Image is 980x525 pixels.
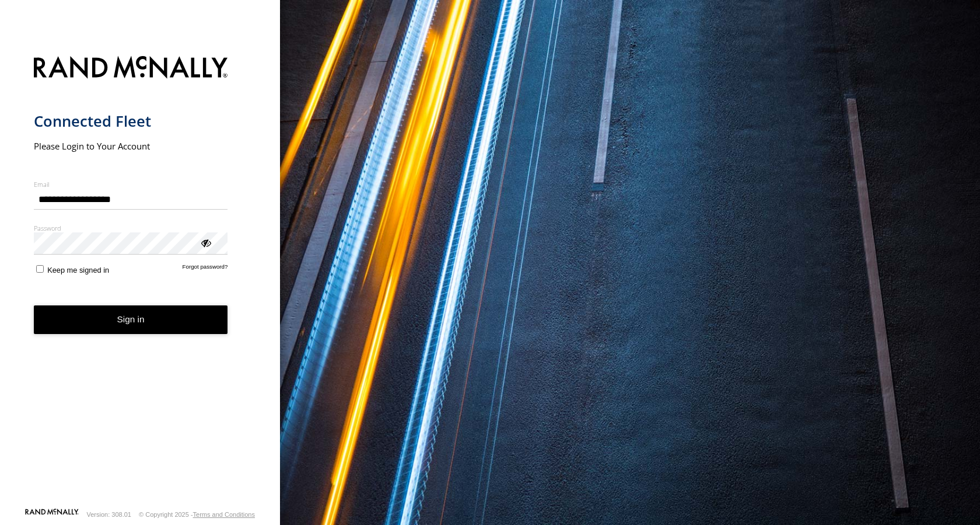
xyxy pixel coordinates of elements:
button: Sign in [34,305,228,334]
label: Password [34,224,228,232]
div: Version: 308.01 [87,511,131,518]
a: Forgot password? [183,263,228,274]
div: ViewPassword [199,237,211,248]
h1: Connected Fleet [34,112,228,131]
div: © Copyright 2025 - [139,511,255,518]
a: Terms and Conditions [193,511,255,518]
span: Keep me signed in [47,266,109,274]
label: Email [34,180,228,189]
input: Keep me signed in [36,265,44,273]
h2: Please Login to Your Account [34,140,228,152]
a: Visit our Website [25,509,79,520]
form: main [34,49,247,507]
img: Rand McNally [34,54,228,84]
